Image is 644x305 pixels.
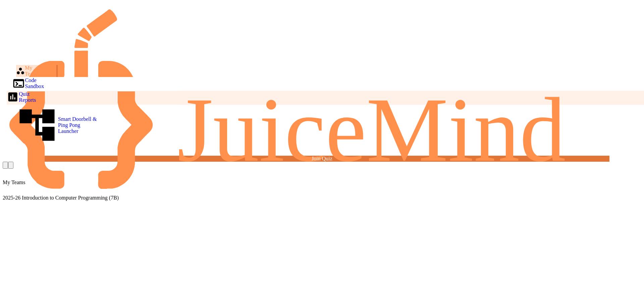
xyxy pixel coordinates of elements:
[7,91,36,104] a: Quiz Reports
[3,179,25,185] div: My Teams
[35,156,609,162] a: Join Quiz
[16,104,100,146] div: Smart Doorbell & Ping Pong Launcher
[12,77,44,91] a: Code Sandbox
[16,65,58,77] a: My Teams/Classes
[16,104,100,147] a: Smart Doorbell & Ping Pong Launcher
[3,195,641,201] div: 2025-26 Introduction to Computer Programming (7B)
[7,91,36,103] div: Quiz Reports
[3,162,8,169] div: My Notifications
[12,77,44,90] div: Code Sandbox
[9,9,635,189] img: logo-orange.svg
[3,185,641,201] div: 2025-26 Introduction to Computer Programming (7B)
[8,162,13,169] div: My Account
[16,65,56,77] div: My Teams/Classes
